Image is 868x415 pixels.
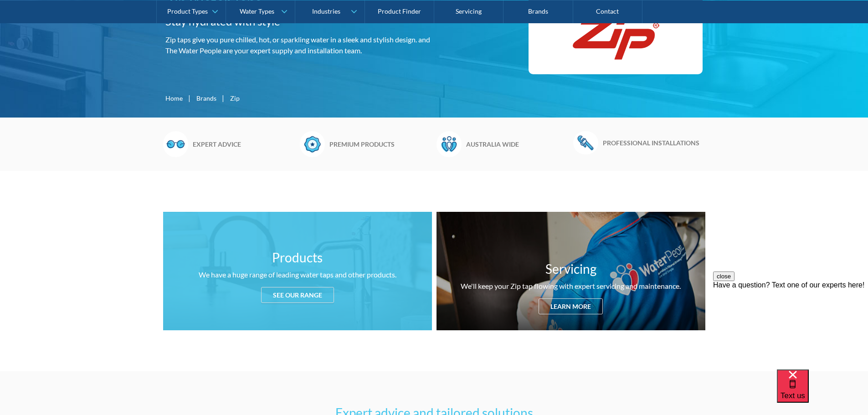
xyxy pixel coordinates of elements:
p: Zip taps give you pure chilled, hot, or sparkling water in a sleek and stylish design. and The Wa... [165,34,431,56]
a: ProductsWe have a huge range of leading water taps and other products.See our range [163,212,432,330]
img: Badge [300,131,325,157]
h3: Servicing [545,259,596,278]
div: We have a huge range of leading water taps and other products. [199,269,396,280]
a: Brands [196,93,216,103]
div: Learn more [539,298,603,314]
div: Product Types [167,7,208,15]
iframe: podium webchat widget prompt [713,272,868,381]
h6: Premium products [329,139,432,149]
div: Industries [312,7,340,15]
div: We'll keep your Zip tap flowing with expert servicing and maintenance. [461,281,681,292]
a: Home [165,93,183,103]
iframe: podium webchat widget bubble [777,369,868,415]
h3: Products [272,248,323,267]
div: | [187,92,192,103]
img: Glasses [163,131,188,157]
h6: Expert advice [193,139,295,149]
div: See our range [261,287,334,303]
div: Water Types [240,7,274,15]
div: | [221,92,226,103]
img: Waterpeople Symbol [437,131,462,157]
h6: Professional installations [603,138,705,148]
a: ServicingWe'll keep your Zip tap flowing with expert servicing and maintenance.Learn more [437,212,705,330]
img: Zip [570,10,661,65]
img: Wrench [573,131,598,154]
h6: Australia wide [466,139,569,149]
div: Zip [230,93,240,103]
